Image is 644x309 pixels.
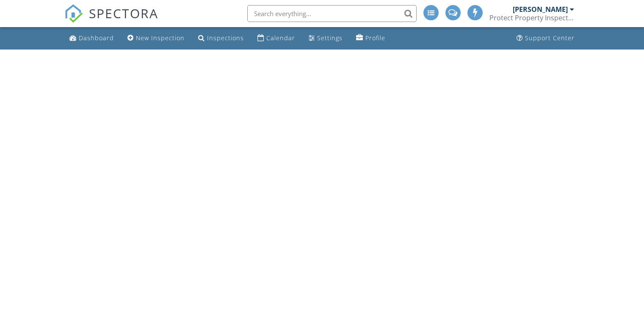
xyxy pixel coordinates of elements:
span: SPECTORA [89,4,158,22]
a: SPECTORA [64,11,158,29]
a: Calendar [254,30,299,46]
input: Search everything... [247,5,417,22]
div: Profile [365,34,385,42]
a: Profile [353,30,389,46]
div: [PERSON_NAME] [513,5,568,14]
div: Settings [317,34,343,42]
a: New Inspection [124,30,188,46]
a: Inspections [195,30,247,46]
div: Inspections [207,34,244,42]
a: Support Center [513,30,578,46]
div: New Inspection [136,34,185,42]
a: Dashboard [66,30,117,46]
div: Calendar [266,34,295,42]
div: Support Center [525,34,575,42]
a: Settings [305,30,346,46]
div: Protect Property Inspections [489,14,574,22]
div: Dashboard [79,34,114,42]
img: The Best Home Inspection Software - Spectora [64,4,83,23]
